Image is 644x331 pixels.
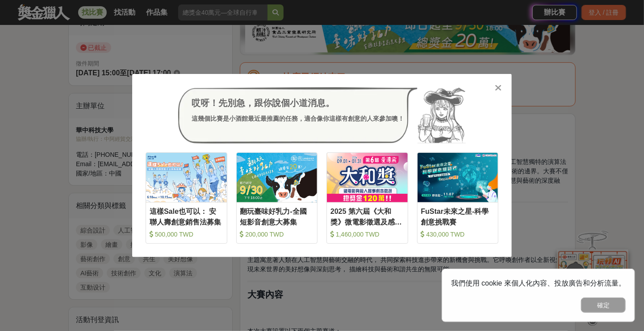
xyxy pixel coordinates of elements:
[150,230,223,239] div: 500,000 TWD
[330,230,404,239] div: 1,460,000 TWD
[192,114,404,123] div: 這幾個比賽是小酒館最近最推薦的任務，適合像你這樣有創意的人來參加噢！
[237,153,318,202] img: Cover Image
[236,152,318,244] a: Cover Image翻玩臺味好乳力-全國短影音創意大募集 200,000 TWD
[421,230,495,239] div: 430,000 TWD
[330,206,404,226] div: 2025 第六屆《大和獎》微電影徵選及感人實事分享
[192,96,404,110] div: 哎呀！先別急，跟你說個小道消息。
[240,230,314,239] div: 200,000 TWD
[418,153,498,202] img: Cover Image
[146,152,227,244] a: Cover Image這樣Sale也可以： 安聯人壽創意銷售法募集 500,000 TWD
[326,152,408,244] a: Cover Image2025 第六屆《大和獎》微電影徵選及感人實事分享 1,460,000 TWD
[327,153,408,202] img: Cover Image
[417,152,499,244] a: Cover ImageFuStar未來之星-科學創意挑戰賽 430,000 TWD
[418,87,466,143] img: Avatar
[146,153,227,202] img: Cover Image
[150,206,223,226] div: 這樣Sale也可以： 安聯人壽創意銷售法募集
[451,279,626,287] span: 我們使用 cookie 來個人化內容、投放廣告和分析流量。
[581,298,626,313] button: 確定
[421,206,495,226] div: FuStar未來之星-科學創意挑戰賽
[240,206,314,226] div: 翻玩臺味好乳力-全國短影音創意大募集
